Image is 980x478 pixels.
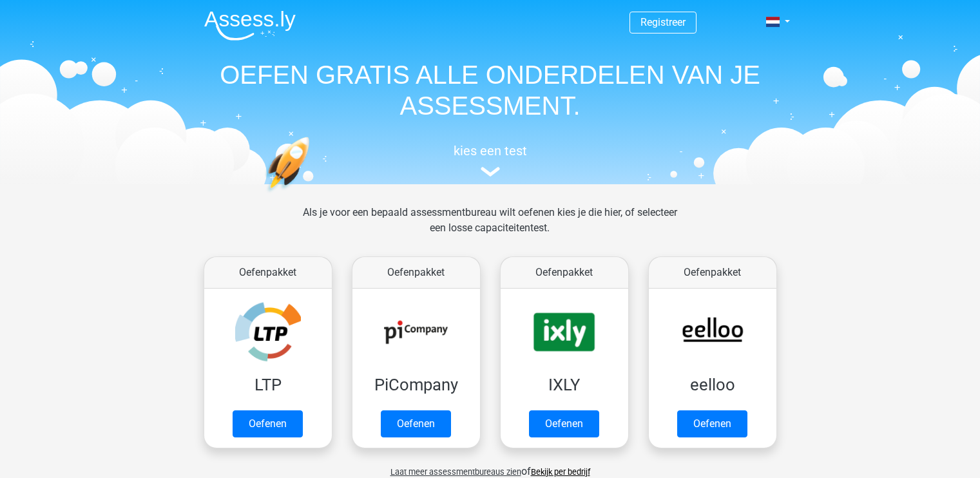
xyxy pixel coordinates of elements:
[531,467,590,477] a: Bekijk per bedrijf
[204,10,296,41] img: Assessly
[233,410,303,437] a: Oefenen
[293,205,687,251] div: Als je voor een bepaald assessmentbureau wilt oefenen kies je die hier, of selecteer een losse ca...
[390,467,521,477] span: Laat meer assessmentbureaus zien
[481,167,500,177] img: assessment
[381,410,451,437] a: Oefenen
[194,59,787,121] h1: OEFEN GRATIS ALLE ONDERDELEN VAN JE ASSESSMENT.
[529,410,599,437] a: Oefenen
[640,16,686,28] a: Registreer
[194,143,787,158] h5: kies een test
[194,143,787,177] a: kies een test
[265,137,360,253] img: oefenen
[677,410,747,437] a: Oefenen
